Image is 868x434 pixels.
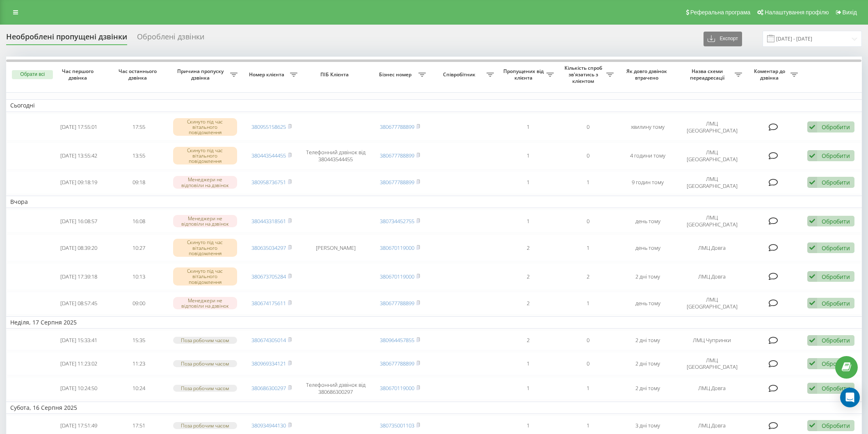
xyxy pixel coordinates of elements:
td: 1 [498,210,558,233]
td: ЛМЦ [GEOGRAPHIC_DATA] [678,292,746,315]
td: день тому [618,234,678,261]
td: 11:23 [109,352,169,375]
td: 1 [498,114,558,141]
td: Телефонний дзвінок від 380686300297 [302,377,370,400]
td: 0 [558,142,618,169]
button: Експорт [704,32,742,46]
td: 0 [558,352,618,375]
td: 2 дні тому [618,330,678,350]
td: 2 [498,263,558,290]
div: Обробити [822,384,850,392]
td: 1 [558,377,618,400]
div: Обробити [822,152,850,160]
div: Обробити [822,217,850,225]
span: Номер клієнта [246,71,290,78]
a: 380670119000 [380,244,414,251]
td: 2 дні тому [618,377,678,400]
div: Скинуто під час вітального повідомлення [173,147,238,165]
td: хвилину тому [618,114,678,141]
a: 380674175611 [251,299,286,307]
a: 380734452755 [380,217,414,225]
span: Пропущених від клієнта [502,68,546,81]
td: Сьогодні [6,99,862,112]
td: 2 дні тому [618,352,678,375]
div: Менеджери не відповіли на дзвінок [173,297,238,309]
div: Поза робочим часом [173,422,238,429]
a: 380677788899 [380,152,414,159]
div: Обробити [822,422,850,429]
a: 380677788899 [380,299,414,307]
td: Неділя, 17 Серпня 2025 [6,316,862,329]
span: Назва схеми переадресації [682,68,735,81]
td: 2 [498,330,558,350]
td: 0 [558,210,618,233]
span: Співробітник [434,71,487,78]
a: 380670119000 [380,273,414,280]
td: 0 [558,330,618,350]
td: 1 [498,142,558,169]
td: 1 [558,292,618,315]
td: 10:24 [109,377,169,400]
a: 380964457855 [380,336,414,344]
td: ЛМЦ [GEOGRAPHIC_DATA] [678,210,746,233]
a: 380670119000 [380,384,414,392]
td: [DATE] 09:18:19 [49,171,109,194]
span: Час першого дзвінка [56,68,102,81]
td: ЛМЦ Чупринки [678,330,746,350]
div: Поза робочим часом [173,360,238,367]
div: Необроблені пропущені дзвінки [6,32,127,45]
td: 2 [558,263,618,290]
a: 380635034297 [251,244,286,251]
td: 4 години тому [618,142,678,169]
span: Вихід [843,9,857,16]
td: 09:00 [109,292,169,315]
div: Поза робочим часом [173,385,238,392]
td: ЛМЦ [GEOGRAPHIC_DATA] [678,171,746,194]
td: Телефонний дзвінок від 380443544455 [302,142,370,169]
td: 1 [498,352,558,375]
a: 380934944130 [251,422,286,429]
a: 380686300297 [251,384,286,392]
td: 10:27 [109,234,169,261]
div: Скинуто під час вітального повідомлення [173,118,238,136]
div: Скинуто під час вітального повідомлення [173,267,238,286]
td: 09:18 [109,171,169,194]
td: 15:35 [109,330,169,350]
td: Вчора [6,196,862,208]
div: Обробити [822,299,850,307]
td: 1 [498,171,558,194]
a: 380969334121 [251,360,286,367]
div: Поза робочим часом [173,337,238,344]
a: 380443318561 [251,217,286,225]
span: Реферальна програма [690,9,751,16]
td: 2 [498,292,558,315]
td: ЛМЦ [GEOGRAPHIC_DATA] [678,352,746,375]
div: Менеджери не відповіли на дзвінок [173,176,238,188]
td: 10:13 [109,263,169,290]
td: ЛМЦ [GEOGRAPHIC_DATA] [678,114,746,141]
a: 380443544455 [251,152,286,159]
span: ПІБ Клієнта [308,71,363,78]
span: Час останнього дзвінка [116,68,162,81]
div: Обробити [822,123,850,131]
button: Обрати всі [12,70,53,79]
td: ЛМЦ [GEOGRAPHIC_DATA] [678,142,746,169]
div: Open Intercom Messenger [840,388,860,407]
td: день тому [618,292,678,315]
td: 9 годин тому [618,171,678,194]
td: 2 [498,234,558,261]
td: Субота, 16 Серпня 2025 [6,402,862,414]
a: 380955158625 [251,123,286,130]
td: [DATE] 11:23:02 [49,352,109,375]
td: [PERSON_NAME] [302,234,370,261]
div: Обробити [822,360,850,368]
td: 0 [558,114,618,141]
a: 380674305014 [251,336,286,344]
div: Обробити [822,244,850,252]
a: 380677788899 [380,360,414,367]
td: ЛМЦ Довга [678,377,746,400]
td: день тому [618,210,678,233]
td: 2 дні тому [618,263,678,290]
td: [DATE] 17:55:01 [49,114,109,141]
td: 1 [558,234,618,261]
